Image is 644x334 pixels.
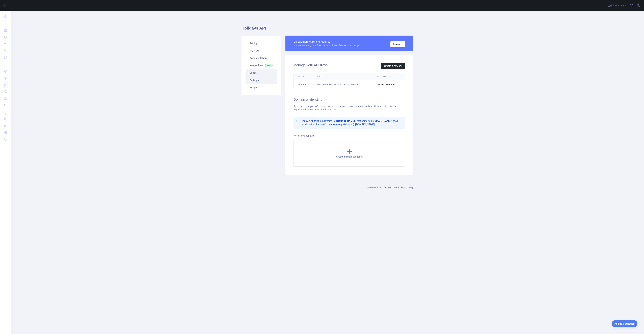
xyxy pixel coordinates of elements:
[246,47,277,54] a: Try it out
[302,119,402,126] p: You can whitelist subdomains (ie ), root domains ( ) or all subdomains of a specific domain using...
[3,109,8,115] div: ...
[246,69,277,76] a: Usage
[293,44,359,47] div: You are currently on a free plan with limited features and usage
[246,84,277,91] a: Support
[377,83,384,86] button: Rotate
[294,73,313,80] th: Name
[381,63,405,69] button: Create a new key
[313,73,373,80] th: Key
[390,41,405,47] button: Upgrade
[367,186,382,189] a: Abstract API Inc.
[613,4,626,7] span: Invite users
[293,40,359,44] div: Unlock more calls and features
[246,54,277,62] a: Documentation
[293,97,405,102] h2: Domain whitelisting
[313,80,373,89] td: 64b1f0de997d4fe0a4b2a9a240a68744
[608,3,627,8] button: Invite users
[612,320,637,327] iframe: Toggle Customer Support
[293,63,328,69] h2: Manage your API Keys
[373,73,405,80] th: Actions
[336,120,355,122] b: [DOMAIN_NAME]
[246,62,277,69] a: Integrations New
[246,40,277,47] a: Pricing
[3,20,8,27] div: ...
[354,123,374,126] b: *.[DOMAIN_NAME]
[3,61,8,68] div: ...
[265,64,273,67] span: New
[241,25,413,34] h1: Holidays API
[336,155,362,158] span: Create domain whitelist
[401,186,413,189] a: Privacy policy
[293,105,405,111] div: If you are using your API on the front-end. You can choose to restrict calls so Abstract only acc...
[293,134,315,137] label: Whitelisted domains:
[384,186,399,189] a: Terms of service
[246,76,277,84] a: Settings
[294,80,313,89] td: Primary
[386,83,395,86] button: Rename
[372,120,391,122] b: [DOMAIN_NAME]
